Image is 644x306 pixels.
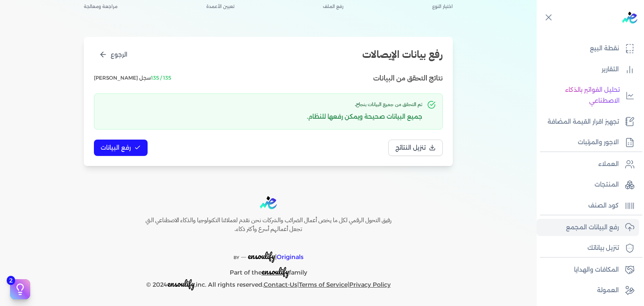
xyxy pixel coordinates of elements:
[537,282,639,299] a: العمولة
[260,196,277,209] img: logo
[537,261,639,279] a: المكافات والهدايا
[395,143,426,152] span: تنزيل النتائج
[537,176,639,194] a: المنتجات
[248,249,275,262] span: ensoulify
[307,101,422,108] h3: تم التحقق من جميع البيانات بنجاح.
[566,222,619,233] p: رفع البيانات المجمع
[94,140,148,156] button: رفع البيانات
[537,40,639,57] a: نقطة البيع
[262,269,289,276] a: ensoulify
[101,143,131,152] span: رفع البيانات
[362,47,443,62] h2: رفع بيانات الإيصالات
[388,140,443,156] button: تنزيل النتائج
[84,3,117,10] span: مراجعة ومعالجة
[7,276,15,285] span: 2
[548,117,619,127] p: تجهيز اقرار القيمة المضافة
[574,265,619,275] p: المكافات والهدايا
[373,73,443,83] h3: نتائج التحقق من البيانات
[537,239,639,257] a: تنزيل بياناتك
[206,3,234,10] span: تعيين الأعمدة
[598,159,619,170] p: العملاء
[241,252,246,258] sup: __
[307,112,422,122] p: جميع البيانات صحيحة ويمكن رفعها للنظام.
[541,85,620,106] p: تحليل الفواتير بالذكاء الاصطناعي
[349,281,391,288] a: Privacy Policy
[94,74,171,82] span: سجل [PERSON_NAME]
[537,81,639,109] a: تحليل الفواتير بالذكاء الاصطناعي
[94,47,132,62] button: الرجوع
[622,12,637,23] img: logo
[127,241,409,263] p: |
[537,156,639,173] a: العملاء
[537,113,639,131] a: تجهيز اقرار القيمة المضافة
[587,243,619,254] p: تنزيل بياناتك
[234,255,239,260] span: BY
[578,137,619,148] p: الاجور والمرتبات
[597,285,619,296] p: العمولة
[264,281,297,288] a: Contact-Us
[537,197,639,215] a: كود الصنف
[432,3,453,10] span: اختيار النوع
[537,61,639,78] a: التقارير
[537,134,639,151] a: الاجور والمرتبات
[167,277,195,290] span: ensoulify
[537,219,639,236] a: رفع البيانات المجمع
[602,64,619,75] p: التقارير
[111,50,127,59] span: الرجوع
[590,43,619,54] p: نقطة البيع
[151,75,171,81] span: 135 / 135
[299,281,348,288] a: Terms of Service
[127,278,409,290] p: © 2024 ,inc. All rights reserved. | |
[277,253,304,261] span: Originals
[588,200,619,211] p: كود الصنف
[323,3,343,10] span: رفع الملف
[127,216,409,234] h6: رفيق التحول الرقمي لكل ما يخص أعمال الضرائب والشركات نحن نقدم لعملائنا التكنولوجيا والذكاء الاصطن...
[595,179,619,190] p: المنتجات
[127,263,409,278] p: Part of the family
[262,265,289,278] span: ensoulify
[10,279,30,299] button: 2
